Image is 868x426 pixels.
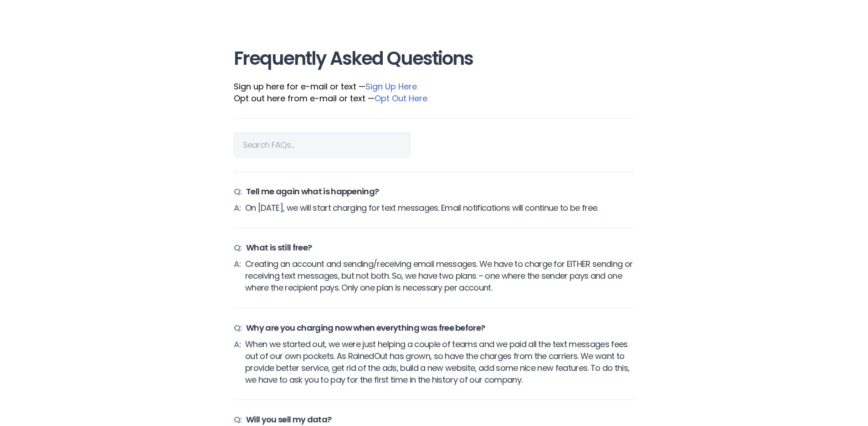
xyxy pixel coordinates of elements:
span: Q: [234,186,242,197]
span: A: [234,202,241,214]
span: Q: [234,242,242,254]
span: Q: [234,414,242,426]
h1: Frequently Asked Questions [234,48,635,69]
div: Sign up here for e-mail or text — [234,81,635,93]
span: A: [234,338,241,386]
span: Why are you charging now when everything was free before? [246,322,485,334]
a: Opt Out Here [375,93,427,104]
span: A: [234,258,241,294]
span: When we started out, we were just helping a couple of teams and we paid all the text messages fee... [245,338,634,386]
a: Sign Up Here [365,81,417,92]
span: Creating an account and sending/receiving email messages. We have to charge for EITHER sending or... [245,258,634,294]
span: What is still free? [246,242,312,254]
input: Search FAQs… [234,132,411,158]
span: Q: [234,322,242,334]
span: Will you sell my data? [246,414,331,426]
span: On [DATE], we will start charging for text messages. Email notifications will continue to be free. [245,202,598,214]
div: Opt out here from e-mail or text — [234,93,635,104]
span: Tell me again what is happening? [246,186,379,197]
